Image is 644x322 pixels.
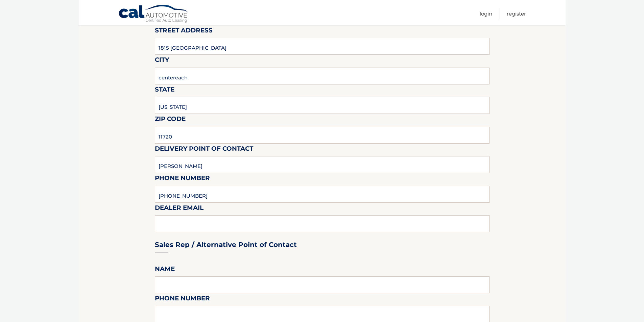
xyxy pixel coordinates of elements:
label: State [155,84,174,97]
a: Register [507,8,526,19]
label: Name [155,264,175,276]
label: Street Address [155,25,213,38]
label: Phone Number [155,293,210,306]
label: Phone Number [155,173,210,185]
h3: Sales Rep / Alternative Point of Contact [155,241,297,249]
label: Dealer Email [155,203,204,215]
a: Login [480,8,492,19]
label: Delivery Point of Contact [155,144,253,156]
label: Zip Code [155,114,186,126]
a: Cal Automotive [118,4,189,24]
label: City [155,55,169,67]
